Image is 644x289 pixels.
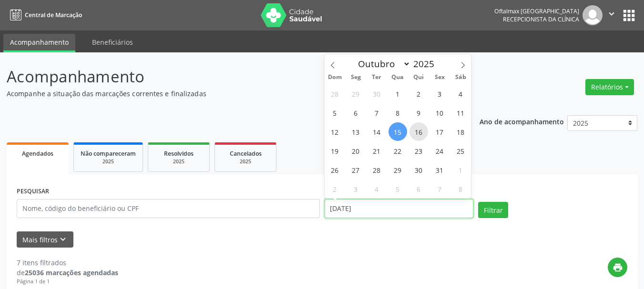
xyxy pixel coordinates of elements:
[368,160,386,179] span: Outubro 28, 2025
[81,158,136,165] div: 2025
[368,103,386,122] span: Outubro 7, 2025
[430,160,449,179] span: Outubro 31, 2025
[608,258,627,277] button: print
[409,122,428,141] span: Outubro 16, 2025
[451,160,470,179] span: Novembro 1, 2025
[7,7,82,23] a: Central de Marcação
[326,122,344,141] span: Outubro 12, 2025
[347,103,365,122] span: Outubro 6, 2025
[347,84,365,103] span: Setembro 29, 2025
[503,15,579,23] span: Recepcionista da clínica
[347,179,365,198] span: Novembro 3, 2025
[230,149,262,158] span: Cancelados
[17,231,73,248] button: Mais filtroskeyboard_arrow_down
[7,89,448,99] p: Acompanhe a situação das marcações correntes e finalizadas
[430,84,449,103] span: Outubro 3, 2025
[613,262,623,273] i: print
[326,103,344,122] span: Outubro 5, 2025
[347,160,365,179] span: Outubro 27, 2025
[451,103,470,122] span: Outubro 11, 2025
[325,199,474,218] input: Selecione um intervalo
[155,158,203,165] div: 2025
[326,84,344,103] span: Setembro 28, 2025
[494,7,579,15] div: Oftalmax [GEOGRAPHIC_DATA]
[354,57,411,70] select: Month
[388,141,407,160] span: Outubro 22, 2025
[7,65,448,89] p: Acompanhamento
[430,141,449,160] span: Outubro 24, 2025
[410,58,442,70] input: Year
[603,5,621,25] button: 
[621,7,637,24] button: apps
[17,268,118,278] div: de
[17,278,118,286] div: Página 1 de 1
[388,179,407,198] span: Novembro 5, 2025
[388,84,407,103] span: Outubro 1, 2025
[17,258,118,268] div: 7 itens filtrados
[368,141,386,160] span: Outubro 21, 2025
[388,160,407,179] span: Outubro 29, 2025
[409,160,428,179] span: Outubro 30, 2025
[451,122,470,141] span: Outubro 18, 2025
[409,141,428,160] span: Outubro 23, 2025
[388,122,407,141] span: Outubro 15, 2025
[451,141,470,160] span: Outubro 25, 2025
[430,103,449,122] span: Outubro 10, 2025
[17,184,49,199] label: PESQUISAR
[25,268,118,277] strong: 25036 marcações agendadas
[408,74,429,80] span: Qui
[85,34,140,50] a: Beneficiários
[222,158,269,165] div: 2025
[366,74,387,80] span: Ter
[430,179,449,198] span: Novembro 7, 2025
[326,160,344,179] span: Outubro 26, 2025
[429,74,450,80] span: Sex
[368,84,386,103] span: Setembro 30, 2025
[387,74,408,80] span: Qua
[430,122,449,141] span: Outubro 17, 2025
[164,149,194,158] span: Resolvidos
[450,74,471,80] span: Sáb
[17,199,320,218] input: Nome, código do beneficiário ou CPF
[451,179,470,198] span: Novembro 8, 2025
[368,179,386,198] span: Novembro 4, 2025
[451,84,470,103] span: Outubro 4, 2025
[326,179,344,198] span: Novembro 2, 2025
[347,141,365,160] span: Outubro 20, 2025
[25,11,82,19] span: Central de Marcação
[347,122,365,141] span: Outubro 13, 2025
[368,122,386,141] span: Outubro 14, 2025
[22,149,53,158] span: Agendados
[585,79,634,95] button: Relatórios
[480,115,564,127] p: Ano de acompanhamento
[409,179,428,198] span: Novembro 6, 2025
[58,234,68,245] i: keyboard_arrow_down
[478,202,508,218] button: Filtrar
[388,103,407,122] span: Outubro 8, 2025
[583,5,603,25] img: img
[325,74,346,80] span: Dom
[326,141,344,160] span: Outubro 19, 2025
[409,84,428,103] span: Outubro 2, 2025
[606,9,617,19] i: 
[345,74,366,80] span: Seg
[3,34,75,52] a: Acompanhamento
[81,149,136,158] span: Não compareceram
[409,103,428,122] span: Outubro 9, 2025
